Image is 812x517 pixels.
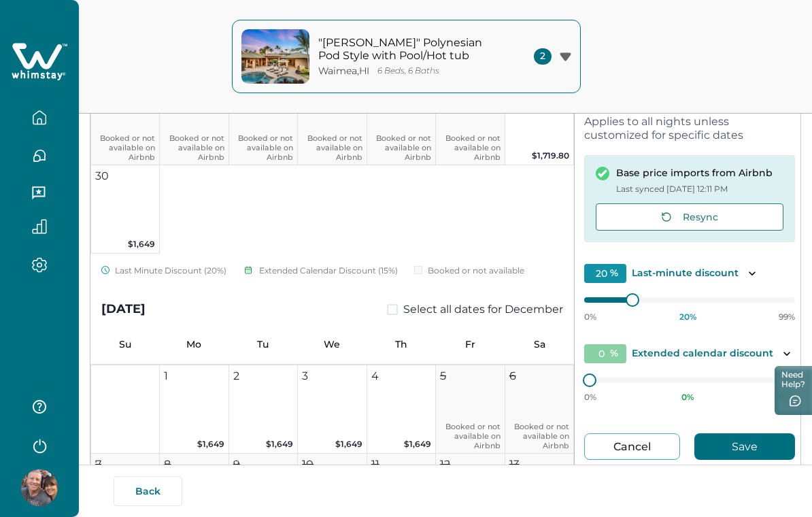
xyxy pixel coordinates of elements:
div: Booked or not available [414,265,524,277]
p: "[PERSON_NAME]" Polynesian Pod Style with Pool/Hot tub [318,36,502,63]
p: Mo [160,339,229,350]
p: 30 [95,168,109,184]
button: 26Booked or not available on Airbnb [298,77,367,165]
button: 29$1,719.80 [505,77,574,165]
p: Booked or not available on Airbnb [164,133,224,162]
span: $1,649 [128,239,155,249]
p: 13 [509,456,520,473]
p: Booked or not available on Airbnb [509,422,569,450]
p: Last-minute discount [632,267,739,280]
button: Toggle description [779,346,795,362]
p: 9 [233,456,240,473]
button: 24Booked or not available on Airbnb [160,77,229,165]
img: property-cover [241,29,309,84]
div: Extended Calendar Discount (15%) [243,265,398,277]
p: Tu [229,339,298,350]
button: 3$1,649 [298,365,367,454]
button: Toggle description [744,265,760,282]
button: 25Booked or not available on Airbnb [229,77,298,165]
p: Base price imports from Airbnb [616,167,773,180]
span: $1,649 [335,439,362,449]
p: 1 [164,368,168,384]
p: 20 % [679,312,696,322]
p: Applies to all nights unless customized for specific dates [584,115,795,141]
p: Waimea , HI [318,65,369,77]
p: Su [90,339,160,350]
img: Whimstay Host [21,469,58,506]
p: 12 [440,456,450,473]
p: Booked or not available on Airbnb [95,133,155,162]
p: 7 [95,456,101,473]
span: $1,719.80 [532,150,569,161]
p: Extended calendar discount [632,347,773,361]
p: 11 [371,456,379,473]
button: property-cover"[PERSON_NAME]" Polynesian Pod Style with Pool/Hot tubWaimea,HI6 Beds, 6 Baths2 [232,20,581,93]
p: 0% [584,312,596,322]
p: 4 [371,368,379,384]
p: 3 [302,368,308,384]
button: 6Booked or not available on Airbnb [505,365,574,454]
p: 99% [779,312,795,322]
p: Sa [505,339,574,350]
p: Th [367,339,436,350]
span: Select all dates for December [403,301,563,318]
p: 2 [233,368,239,384]
p: We [298,339,367,350]
span: 2 [534,48,552,65]
p: Booked or not available on Airbnb [233,133,293,162]
button: 4$1,649 [367,365,436,454]
span: $1,649 [197,439,224,449]
p: 0% [584,392,596,403]
button: 5Booked or not available on Airbnb [436,365,505,454]
button: 28Booked or not available on Airbnb [436,77,505,165]
p: 8 [164,456,171,473]
button: 23Booked or not available on Airbnb [91,77,160,165]
p: 6 Beds, 6 Baths [377,66,439,76]
p: 10 [302,456,314,473]
button: 30$1,649 [91,165,160,254]
p: Booked or not available on Airbnb [440,133,500,162]
button: 2$1,649 [229,365,298,454]
button: 27Booked or not available on Airbnb [367,77,436,165]
button: Resync [596,203,783,231]
p: Booked or not available on Airbnb [440,422,500,450]
p: 0 % [681,392,694,403]
span: $1,649 [266,439,293,449]
div: Last Minute Discount (20%) [101,265,226,277]
p: Booked or not available on Airbnb [371,133,431,162]
p: 5 [440,368,446,384]
p: Fr [436,339,505,350]
p: Last synced [DATE] 12:11 PM [616,182,773,196]
button: 1$1,649 [160,365,229,454]
p: 6 [509,368,516,384]
p: Booked or not available on Airbnb [302,133,362,162]
button: Save [694,433,795,460]
button: Back [114,476,182,506]
button: Cancel [584,433,680,460]
div: [DATE] [101,300,146,318]
span: $1,649 [404,439,431,449]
